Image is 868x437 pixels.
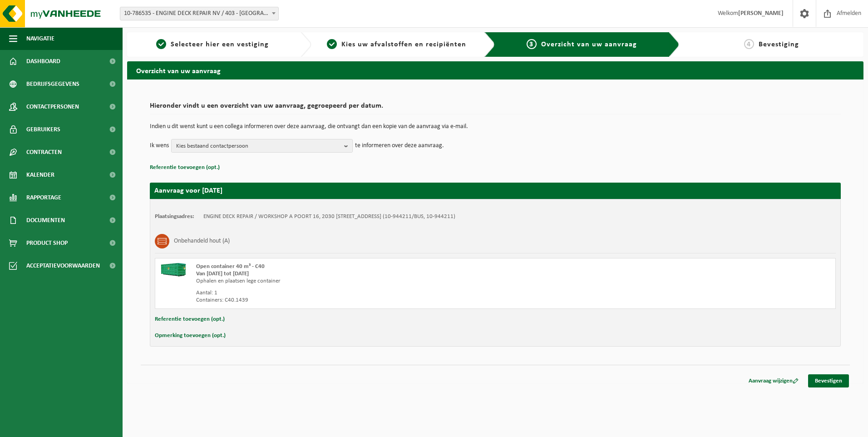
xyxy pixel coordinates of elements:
[327,39,337,49] span: 2
[156,39,166,49] span: 1
[176,139,340,153] span: Kies bestaand contactpersoon
[132,39,293,50] a: 1Selecteer hier een vestiging
[196,278,532,285] div: Ophalen en plaatsen lege container
[26,232,68,254] span: Product Shop
[150,124,841,130] p: Indien u dit wenst kunt u een collega informeren over deze aanvraag, die ontvangt dan een kopie v...
[120,7,278,20] span: 10-786535 - ENGINE DECK REPAIR NV / 403 - ANTWERPEN
[171,139,353,153] button: Kies bestaand contactpersoon
[155,214,194,219] strong: Plaatsingsadres:
[203,213,455,220] td: ENGINE DECK REPAIR / WORKSHOP A POORT 16, 2030 [STREET_ADDRESS] (10-944211/BUS, 10-944211)
[154,187,222,194] strong: Aanvraag voor [DATE]
[26,254,100,277] span: Acceptatievoorwaarden
[196,271,249,277] strong: Van [DATE] tot [DATE]
[196,297,532,304] div: Containers: C40.1439
[26,27,54,50] span: Navigatie
[26,95,79,118] span: Contactpersonen
[26,118,60,141] span: Gebruikers
[150,102,841,114] h2: Hieronder vindt u een overzicht van uw aanvraag, gegroepeerd per datum.
[738,10,784,17] strong: [PERSON_NAME]
[155,330,226,342] button: Opmerking toevoegen (opt.)
[150,162,220,174] button: Referentie toevoegen (opt.)
[744,39,754,49] span: 4
[527,39,537,49] span: 3
[26,50,60,73] span: Dashboard
[808,374,849,387] a: Bevestigen
[155,313,225,325] button: Referentie toevoegen (opt.)
[196,263,265,269] span: Open container 40 m³ - C40
[127,61,863,79] h2: Overzicht van uw aanvraag
[160,263,187,277] img: HK-XC-40-GN-00.png
[150,139,169,153] p: Ik wens
[26,73,79,95] span: Bedrijfsgegevens
[341,41,466,48] span: Kies uw afvalstoffen en recipiënten
[26,209,65,232] span: Documenten
[26,164,54,186] span: Kalender
[196,289,532,297] div: Aantal: 1
[742,374,805,387] a: Aanvraag wijzigen
[26,141,62,164] span: Contracten
[120,7,279,20] span: 10-786535 - ENGINE DECK REPAIR NV / 403 - ANTWERPEN
[171,41,269,48] span: Selecteer hier een vestiging
[26,186,61,209] span: Rapportage
[316,39,478,50] a: 2Kies uw afvalstoffen en recipiënten
[174,234,230,248] h3: Onbehandeld hout (A)
[541,41,637,48] span: Overzicht van uw aanvraag
[355,139,444,153] p: te informeren over deze aanvraag.
[759,41,799,48] span: Bevestiging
